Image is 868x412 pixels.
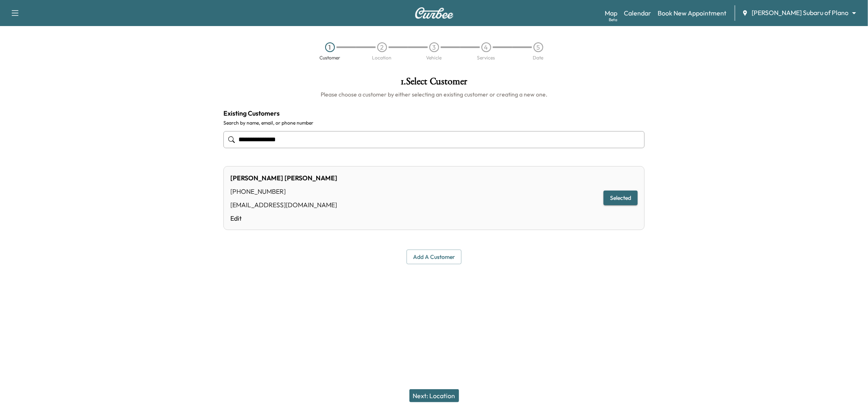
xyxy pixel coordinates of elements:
a: Edit [230,213,337,223]
h4: Existing Customers [223,108,645,118]
div: [PERSON_NAME] [PERSON_NAME] [230,173,337,183]
a: MapBeta [605,8,617,18]
div: [PHONE_NUMBER] [230,186,337,196]
div: 4 [481,42,491,52]
div: 1 [325,42,335,52]
button: Next: Location [409,389,459,402]
div: 2 [377,42,387,52]
div: Location [372,55,392,60]
div: Vehicle [426,55,442,60]
div: [EMAIL_ADDRESS][DOMAIN_NAME] [230,200,337,210]
div: Customer [319,55,340,60]
img: Curbee Logo [415,7,454,19]
label: Search by name, email, or phone number [223,120,645,126]
a: Calendar [624,8,651,18]
h6: Please choose a customer by either selecting an existing customer or creating a new one. [223,90,645,99]
div: Services [477,55,495,60]
div: Date [533,55,544,60]
div: 3 [429,42,439,52]
button: Add a customer [407,250,461,265]
span: [PERSON_NAME] Subaru of Plano [752,8,848,18]
h1: 1 . Select Customer [223,77,645,90]
a: Book New Appointment [658,8,726,18]
div: Beta [609,17,617,23]
div: 5 [533,42,543,52]
button: Selected [603,191,638,206]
